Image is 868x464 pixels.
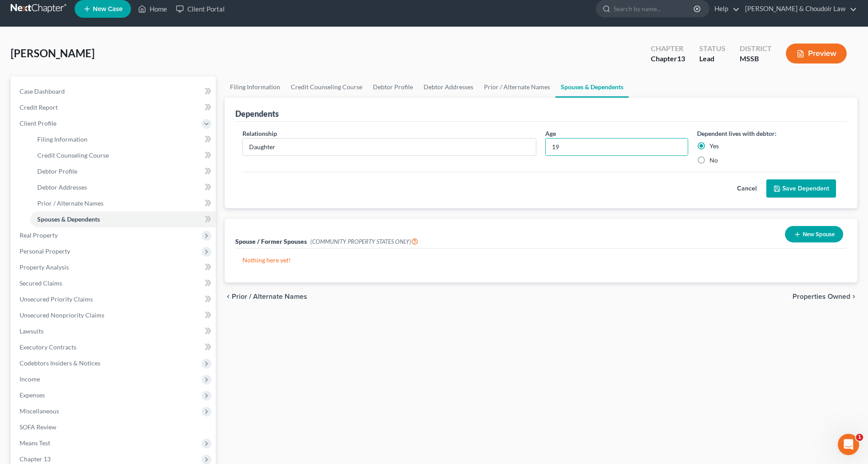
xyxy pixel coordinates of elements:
button: Properties Owned chevron_right [793,293,857,300]
a: Help [710,1,740,17]
a: Secured Claims [12,275,216,291]
span: Spouses & Dependents [37,215,100,223]
a: Property Analysis [12,259,216,275]
div: Chapter [651,54,685,64]
a: Credit Counseling Course [285,76,368,98]
span: Prior / Alternate Names [37,199,103,207]
button: chevron_left Prior / Alternate Names [225,293,307,300]
div: Dependents [235,108,279,119]
span: Chapter 13 [20,455,51,463]
button: Cancel [727,180,766,198]
a: [PERSON_NAME] & Choudoir Law [741,1,857,17]
a: Case Dashboard [12,83,216,99]
span: Debtor Addresses [37,183,87,191]
span: Credit Report [20,103,58,111]
a: Lawsuits [12,323,216,339]
a: Prior / Alternate Names [479,76,555,98]
input: Search by name... [614,0,695,17]
p: Nothing here yet! [242,256,840,265]
a: Unsecured Priority Claims [12,291,216,307]
input: Enter age... [546,139,687,155]
a: Executory Contracts [12,339,216,355]
i: chevron_right [850,293,857,300]
div: Status [699,44,725,54]
span: Income [20,375,40,383]
span: Unsecured Priority Claims [20,295,93,303]
span: Debtor Profile [37,167,77,175]
label: Age [545,129,556,138]
a: Credit Counseling Course [30,147,216,163]
div: Lead [699,54,725,64]
span: Miscellaneous [20,407,59,415]
a: Prior / Alternate Names [30,195,216,211]
span: [PERSON_NAME] [11,47,95,59]
div: District [740,44,772,54]
span: Client Profile [20,119,56,127]
a: Debtor Profile [30,163,216,179]
a: Unsecured Nonpriority Claims [12,307,216,323]
span: Personal Property [20,247,70,255]
span: Expenses [20,391,45,399]
span: Secured Claims [20,279,62,287]
span: New Case [93,6,123,12]
a: Filing Information [30,131,216,147]
span: Lawsuits [20,327,44,335]
i: chevron_left [225,293,232,300]
span: Properties Owned [793,293,850,300]
span: Codebtors Insiders & Notices [20,359,100,367]
span: 1 [856,434,863,441]
a: Filing Information [225,76,285,98]
iframe: Intercom live chat [838,434,859,455]
label: Dependent lives with debtor: [697,129,777,138]
span: Spouse / Former Spouses [235,238,307,245]
span: SOFA Review [20,423,56,431]
span: Relationship [242,130,277,137]
span: Property Analysis [20,263,69,271]
label: Yes [709,142,719,151]
span: Unsecured Nonpriority Claims [20,311,104,319]
div: MSSB [740,54,772,64]
a: Debtor Addresses [30,179,216,195]
button: Preview [786,44,847,63]
span: Real Property [20,231,58,239]
span: 13 [677,54,685,63]
button: New Spouse [785,226,843,242]
a: Client Portal [171,1,229,17]
a: Credit Report [12,99,216,115]
a: Spouses & Dependents [555,76,629,98]
span: Case Dashboard [20,87,65,95]
span: Filing Information [37,135,87,143]
button: Save Dependent [766,179,836,198]
a: Debtor Addresses [418,76,479,98]
span: (COMMUNITY PROPERTY STATES ONLY) [310,238,418,245]
a: Home [134,1,171,17]
div: Chapter [651,44,685,54]
span: Means Test [20,439,50,447]
a: Spouses & Dependents [30,211,216,227]
a: SOFA Review [12,419,216,435]
span: Credit Counseling Course [37,151,109,159]
span: Prior / Alternate Names [232,293,307,300]
span: Executory Contracts [20,343,76,351]
input: Enter relationship... [243,139,536,155]
a: Debtor Profile [368,76,418,98]
label: No [709,156,718,165]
